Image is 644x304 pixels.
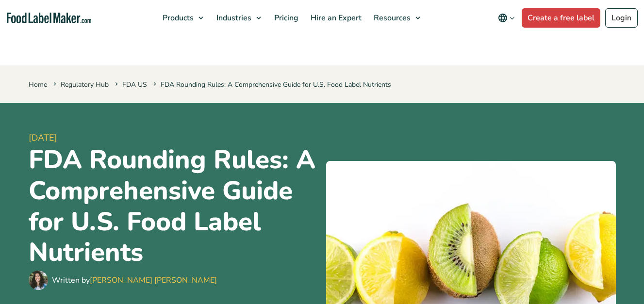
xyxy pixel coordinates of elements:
[29,271,48,290] img: Maria Abi Hanna - Food Label Maker
[7,13,91,24] a: Food Label Maker homepage
[214,13,252,23] span: Industries
[160,13,195,23] span: Products
[605,8,638,28] a: Login
[271,13,299,23] span: Pricing
[491,8,522,28] button: Change language
[90,275,217,286] a: [PERSON_NAME] [PERSON_NAME]
[151,80,391,89] span: FDA Rounding Rules: A Comprehensive Guide for U.S. Food Label Nutrients
[122,80,147,89] a: FDA US
[522,8,600,28] a: Create a free label
[61,80,109,89] a: Regulatory Hub
[371,13,412,23] span: Resources
[29,131,318,144] span: [DATE]
[29,80,47,89] a: Home
[29,144,318,268] h1: FDA Rounding Rules: A Comprehensive Guide for U.S. Food Label Nutrients
[52,274,217,286] div: Written by
[308,13,363,23] span: Hire an Expert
